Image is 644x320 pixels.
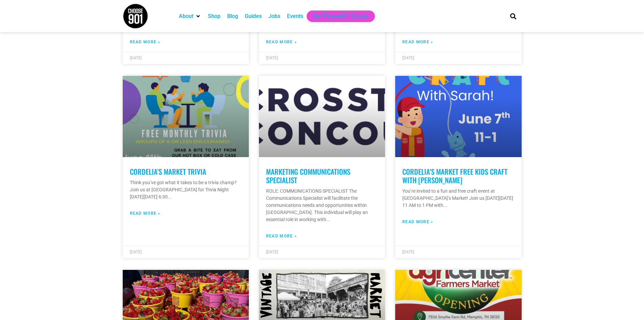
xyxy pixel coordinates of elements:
[208,12,220,20] a: Shop
[313,12,368,20] a: Get Choose901 Emails
[402,39,433,45] a: Read more about Asian Night Market (3rd Annual)
[266,233,297,239] a: Read more about Marketing Communications Specialist
[130,39,161,45] a: Read more about Chickasaw Oaks Vintage Street Market
[266,56,278,60] span: [DATE]
[179,12,193,20] a: About
[130,166,206,177] a: Cordelia’s Market Trivia
[259,76,385,157] a: Crosstown Concourse logo with a red circular "C" design on the left and the words "Crosstown Conc...
[395,76,521,157] a: Illustration of a child fishing with event details for Cordelia's Market's Free Kids Craft with S...
[175,10,499,22] nav: Main nav
[402,250,414,254] span: [DATE]
[402,56,414,60] span: [DATE]
[266,166,350,185] a: Marketing Communications Specialist
[266,188,378,223] p: ROLE: COMMUNICATIONS SPECIALIST The Communications Specialist will facilitate the communications ...
[175,10,205,22] div: About
[130,210,161,216] a: Read more about Cordelia’s Market Trivia
[402,188,514,209] p: You’re invited to a fun and free craft event at [GEOGRAPHIC_DATA]’s Market! Join us [DATE][DATE] ...
[402,166,507,185] a: Cordelia’s Market FREE Kids Craft With [PERSON_NAME]
[268,12,280,20] a: Jobs
[130,179,242,200] p: Think you’ve got what it takes to be a trivia champ? Join us at [GEOGRAPHIC_DATA] for Trivia Nigh...
[123,76,249,157] a: Illustration of three people sitting at a table with a "Trivia Night" sign above. Join the fun at...
[507,10,519,22] div: Search
[245,12,262,20] a: Guides
[266,39,297,45] a: Read more about Summer Pop Up Market
[130,250,142,254] span: [DATE]
[227,12,238,20] a: Blog
[287,12,303,20] a: Events
[266,250,278,254] span: [DATE]
[130,56,142,60] span: [DATE]
[402,219,433,225] a: Read more about Cordelia’s Market FREE Kids Craft With Sarah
